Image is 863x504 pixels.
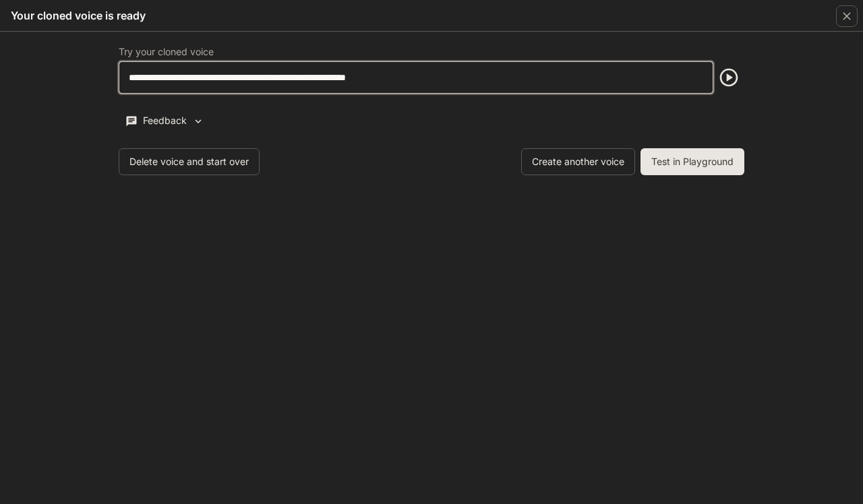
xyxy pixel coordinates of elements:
p: Try your cloned voice [119,47,214,57]
h5: Your cloned voice is ready [11,8,146,23]
button: Create another voice [521,148,635,175]
button: Feedback [119,110,210,132]
button: Test in Playground [641,148,744,175]
button: Delete voice and start over [119,148,260,175]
